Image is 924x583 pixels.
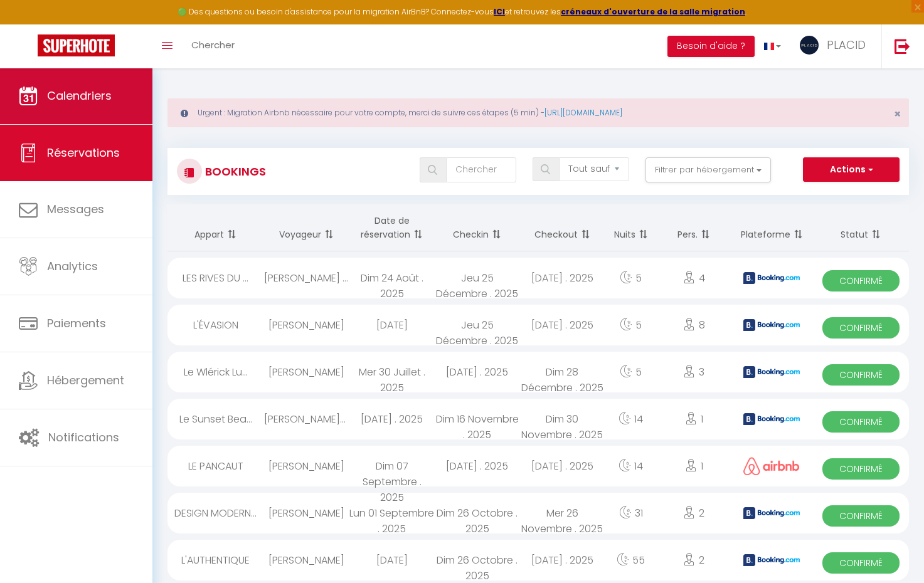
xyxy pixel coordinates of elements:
[894,108,901,120] button: Close
[605,204,657,251] th: Sort by nights
[895,38,910,54] img: logout
[48,429,119,445] span: Notifications
[47,258,98,274] span: Analytics
[519,204,605,251] th: Sort by checkout
[827,37,866,53] span: PLACID
[167,204,264,251] th: Sort by rentals
[561,6,745,17] a: créneaux d'ouverture de la salle migration
[645,157,771,182] button: Filtrer par hébergement
[349,204,435,251] th: Sort by booking date
[191,38,235,51] span: Chercher
[167,98,909,127] div: Urgent : Migration Airbnb nécessaire pour votre compte, merci de suivre ces étapes (5 min) -
[800,36,819,55] img: ...
[47,372,124,388] span: Hébergement
[446,157,516,182] input: Chercher
[667,36,755,57] button: Besoin d'aide ?
[47,145,120,160] span: Réservations
[47,201,104,217] span: Messages
[494,6,505,17] a: ICI
[47,88,112,103] span: Calendriers
[731,204,812,251] th: Sort by channel
[790,24,881,68] a: ... PLACID
[202,157,266,186] h3: Bookings
[10,5,48,43] button: Ouvrir le widget de chat LiveChat
[894,106,901,122] span: ×
[264,204,349,251] th: Sort by guest
[657,204,731,251] th: Sort by people
[812,204,909,251] th: Sort by status
[182,24,244,68] a: Chercher
[47,315,106,331] span: Paiements
[435,204,520,251] th: Sort by checkin
[803,157,900,182] button: Actions
[544,107,622,118] a: [URL][DOMAIN_NAME]
[38,34,115,56] img: Super Booking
